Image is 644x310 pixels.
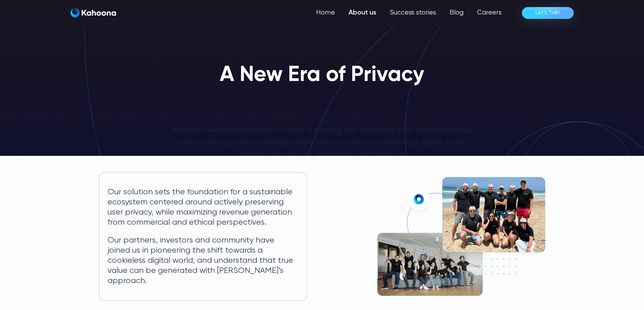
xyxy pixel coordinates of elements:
[71,8,116,18] a: home
[171,124,474,161] p: Kahoona was established to create a blazing fast and deep user understanding, with maximum user-c...
[383,6,443,20] a: Success stories
[470,6,508,20] a: Careers
[108,235,299,286] p: Our partners, investors and community have joined us in pioneering the shift towards a cookieless...
[108,187,299,227] p: Our solution sets the foundation for a sustainable ecosystem centered around actively preserving ...
[309,6,342,20] a: Home
[443,6,470,20] a: Blog
[342,6,383,20] a: About us
[535,7,560,18] div: Let’s Talk!
[220,63,424,87] h1: A New Era of Privacy
[522,7,574,19] a: Let’s Talk!
[71,8,116,18] img: Kahoona logo white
